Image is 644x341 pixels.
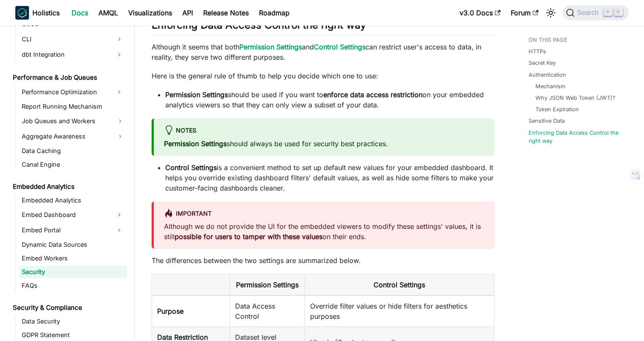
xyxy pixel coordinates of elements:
a: HolisticsHolistics [15,6,60,20]
td: Data Access Control [230,295,305,327]
a: FAQs [19,280,127,292]
img: Holistics [15,6,29,20]
a: Aggregate Awareness [19,130,127,143]
a: Embedded Analytics [19,194,127,206]
b: Holistics [32,8,60,18]
a: Dynamic Data Sources [19,239,127,251]
a: Data Caching [19,145,127,157]
button: Expand sidebar category 'CLI' [112,32,127,46]
a: Token Expiration [535,105,579,113]
a: Roadmap [254,6,295,20]
nav: Docs sidebar [7,26,135,341]
strong: enforce data access restriction [323,90,423,99]
a: Embed Portal [19,223,112,237]
button: Expand sidebar category 'Embed Portal' [112,223,127,237]
a: Canal Engine [19,159,127,170]
button: Switch between dark and light mode (currently light mode) [544,6,558,20]
p: Although we do not provide the UI for the embedded viewers to modify these settings' values, it i... [164,221,484,242]
a: Visualizations [123,6,177,20]
a: CLI [19,32,112,46]
a: Embedded Analytics [10,181,127,193]
a: Release Notes [198,6,254,20]
a: Data Security [19,315,127,327]
a: Performance Optimization [19,85,112,99]
strong: Control Settings [374,280,425,289]
a: API [177,6,198,20]
kbd: ⌘ [604,9,612,16]
button: Search (Command+K) [563,5,629,20]
a: Mechanism [535,82,565,90]
strong: Permission Settings [165,90,228,99]
a: Embed Dashboard [19,208,112,222]
button: Expand sidebar category 'Embed Dashboard' [112,208,127,222]
a: Control Settings [314,43,365,51]
button: Expand sidebar category 'Performance Optimization' [112,85,127,99]
li: should be used if you want to on your embedded analytics viewers so that they can only view a sub... [165,90,494,110]
p: Although it seems that both and can restrict user's access to data, in reality, they serve two di... [152,42,494,62]
td: Override filter values or hide filters for aesthetics purposes [305,295,494,327]
a: Enforcing Data Access Control the right way [529,129,624,145]
strong: Permission Settings [164,139,227,148]
a: Performance & Job Queues [10,72,127,84]
span: Search [575,9,604,17]
div: Notes [164,125,484,136]
a: Permission Settings [239,43,302,51]
a: HTTPs [529,47,546,55]
div: Important [164,208,484,220]
a: Authentication [529,71,566,79]
strong: Purpose [157,307,184,315]
a: dbt Integration [19,48,112,61]
a: Docs [66,6,93,20]
button: Expand sidebar category 'dbt Integration' [112,48,127,61]
a: Embed Workers [19,252,127,264]
a: GDPR Statement [19,329,127,341]
h2: Enforcing Data Access Control the right way [152,19,494,35]
a: AMQL [93,6,123,20]
a: Why JSON Web Token (JWT)? [535,94,615,102]
li: is a convenient method to set up default new values for your embedded dashboard. It helps you ove... [165,162,494,193]
p: Here is the general rule of thumb to help you decide which one to use: [152,71,494,81]
a: Report Running Mechanism [19,101,127,113]
a: Security [19,266,127,278]
a: Security & Compliance [10,302,127,314]
a: Secret Key [529,59,556,67]
p: The differences between the two settings are summarized below. [152,255,494,266]
a: Job Queues and Workers [19,114,127,128]
strong: Control Settings [165,163,217,172]
a: Sensitive Data [529,117,565,125]
a: v3.0 Docs [454,6,506,20]
strong: Permission Settings [236,280,299,289]
a: Forum [506,6,543,20]
kbd: K [614,9,623,16]
strong: possible for users to tamper with these values [175,232,322,241]
p: should always be used for security best practices. [164,139,484,149]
